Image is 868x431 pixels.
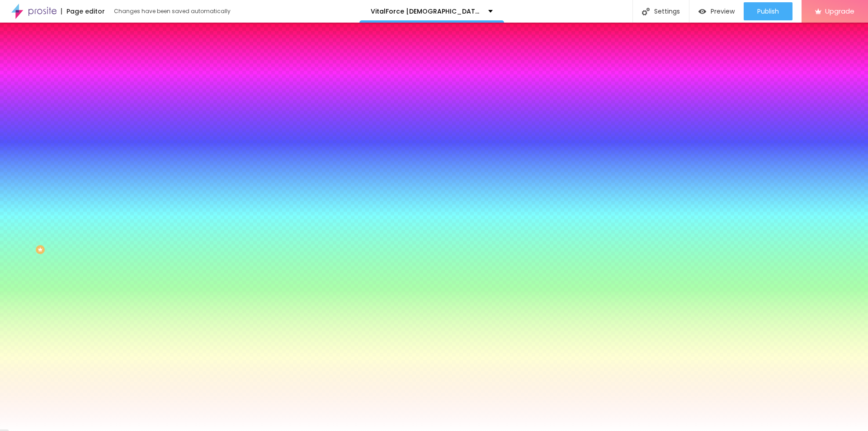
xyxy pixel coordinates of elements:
div: Page editor [61,8,105,14]
button: Publish [744,2,793,20]
div: Changes have been saved automatically [114,9,231,14]
img: Icone [642,8,650,15]
span: Preview [711,8,735,15]
img: view-1.svg [698,8,706,15]
button: Preview [689,2,744,20]
span: Upgrade [825,7,854,15]
span: Publish [757,8,779,15]
p: VitalForce [DEMOGRAPHIC_DATA][MEDICAL_DATA] Gummies [371,8,481,14]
